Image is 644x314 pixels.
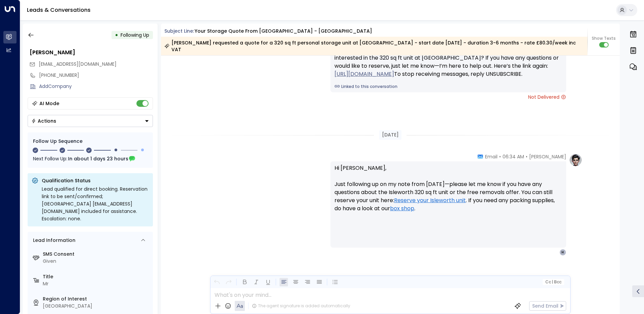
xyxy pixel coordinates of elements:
[28,115,153,127] div: Button group with a nested menu
[43,273,150,280] label: Title
[252,303,350,309] div: The agent signature is added automatically
[334,164,562,221] p: Hi [PERSON_NAME], Just following up on my note from [DATE]—please let me know if you have any que...
[43,303,150,310] div: [GEOGRAPHIC_DATA]
[39,83,153,90] div: AddCompany
[39,72,153,79] div: [PHONE_NUMBER]
[33,138,148,145] div: Follow Up Sequence
[485,153,497,160] span: Email
[27,6,91,14] a: Leads & Conversations
[164,28,194,34] span: Subject Line:
[43,251,150,258] label: SMS Consent
[224,278,233,286] button: Redo
[394,196,466,205] a: Reserve your Isleworth unit
[334,70,394,78] a: [URL][DOMAIN_NAME]
[33,155,148,162] div: Next Follow Up:
[42,177,149,184] p: Qualification Status
[43,258,150,265] div: Given
[31,118,56,124] div: Actions
[39,61,117,68] span: haroldasfield771@gmail.com
[39,61,117,67] span: [EMAIL_ADDRESS][DOMAIN_NAME]
[39,100,59,107] div: AI Mode
[529,153,566,160] span: [PERSON_NAME]
[592,35,616,41] span: Show Texts
[542,279,564,285] button: Cc|Bcc
[28,115,153,127] button: Actions
[499,153,501,160] span: •
[334,84,562,90] a: Linked to this conversation
[545,280,561,284] span: Cc Bcc
[559,249,566,256] div: H
[42,185,149,222] div: Lead qualified for direct booking. Reservation link to be sent/confirmed; [GEOGRAPHIC_DATA] [EMAI...
[68,155,128,162] span: In about 1 days 23 hours
[195,28,372,35] div: Your storage quote from [GEOGRAPHIC_DATA] - [GEOGRAPHIC_DATA]
[503,153,524,160] span: 06:34 AM
[115,29,118,41] div: •
[31,237,75,244] div: Lead Information
[528,94,566,100] span: Not Delivered
[334,46,562,78] div: Hi [PERSON_NAME], just checking in from [GEOGRAPHIC_DATA]. Are you still interested in the 320 sq...
[121,32,149,38] span: Following Up
[43,280,150,287] div: Mr
[43,295,150,303] label: Region of Interest
[379,130,401,140] div: [DATE]
[213,278,221,286] button: Undo
[30,49,153,57] div: [PERSON_NAME]
[390,205,414,213] a: box shop
[552,280,553,284] span: |
[569,153,582,167] img: profile-logo.png
[526,153,527,160] span: •
[164,39,584,53] div: [PERSON_NAME] requested a quote for a 320 sq ft personal storage unit at [GEOGRAPHIC_DATA] - star...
